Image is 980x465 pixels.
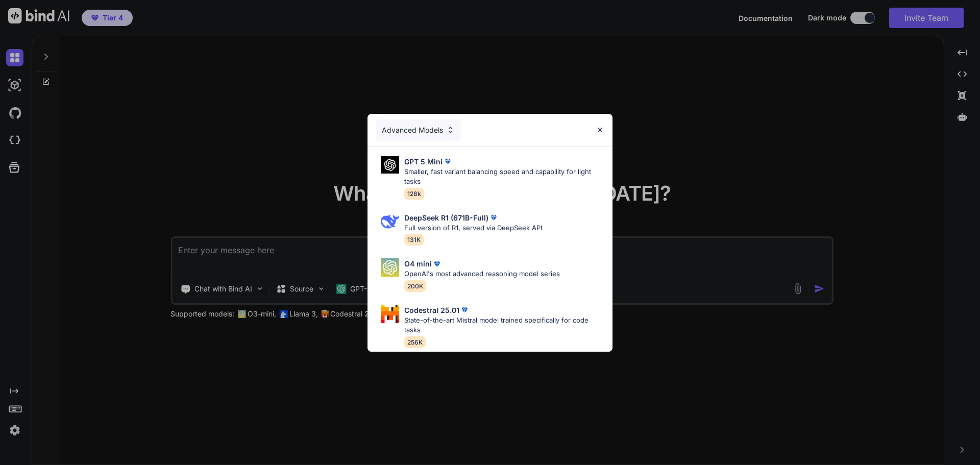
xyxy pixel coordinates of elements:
[404,223,542,233] p: Full version of R1, served via DeepSeek API
[381,258,399,277] img: Pick Models
[488,212,499,223] img: premium
[432,259,442,269] img: premium
[381,212,399,231] img: Pick Models
[596,126,604,134] img: close
[404,280,426,292] span: 200K
[376,119,461,141] div: Advanced Models
[381,156,399,174] img: Pick Models
[404,234,424,246] span: 131K
[404,305,459,315] p: Codestral 25.01
[404,258,432,269] p: O4 mini
[404,212,488,223] p: DeepSeek R1 (671B-Full)
[446,126,455,134] img: Pick Models
[404,156,443,167] p: GPT 5 Mini
[404,167,604,187] p: Smaller, fast variant balancing speed and capability for light tasks
[443,156,453,166] img: premium
[404,188,424,200] span: 128k
[404,269,560,279] p: OpenAI's most advanced reasoning model series
[459,305,470,315] img: premium
[404,336,426,348] span: 256K
[381,305,399,323] img: Pick Models
[404,315,604,335] p: State-of-the-art Mistral model trained specifically for code tasks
